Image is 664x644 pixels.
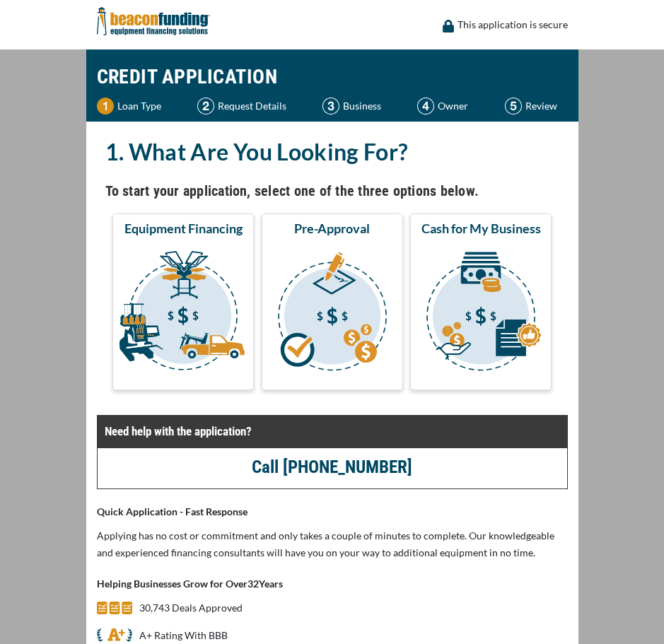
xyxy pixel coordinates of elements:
h4: To start your application, select one of the three options below. [105,179,559,203]
span: Cash for My Business [421,220,541,237]
h2: 1. What Are You Looking For? [105,136,559,168]
h1: CREDIT APPLICATION [97,57,568,98]
img: lock icon to convery security [443,20,454,33]
span: Equipment Financing [124,220,243,237]
button: Equipment Financing [112,213,254,390]
p: This application is secure [458,16,568,33]
p: Loan Type [117,98,161,115]
span: Pre-Approval [294,220,370,237]
img: Step 5 [505,98,522,115]
button: Pre-Approval [262,213,403,390]
p: Quick Application - Fast Response [97,503,568,520]
p: 30,743 Deals Approved [139,599,243,616]
p: Business [343,98,381,115]
a: Call [PHONE_NUMBER] [252,457,412,477]
img: Step 2 [197,98,214,115]
img: Equipment Financing [115,242,251,384]
button: Cash for My Business [410,213,552,390]
p: A+ Rating With BBB [139,627,228,644]
p: Helping Businesses Grow for Over Years [97,575,568,592]
img: Pre-Approval [264,242,400,384]
p: Applying has no cost or commitment and only takes a couple of minutes to complete. Our knowledgea... [97,527,568,561]
p: Request Details [218,98,286,115]
p: Owner [438,98,468,115]
span: 32 [247,578,259,590]
img: Step 1 [97,98,114,115]
p: Review [525,98,557,115]
img: Step 4 [417,98,434,115]
img: Cash for My Business [413,242,549,384]
img: Step 3 [322,98,339,115]
p: Need help with the application? [105,423,560,440]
